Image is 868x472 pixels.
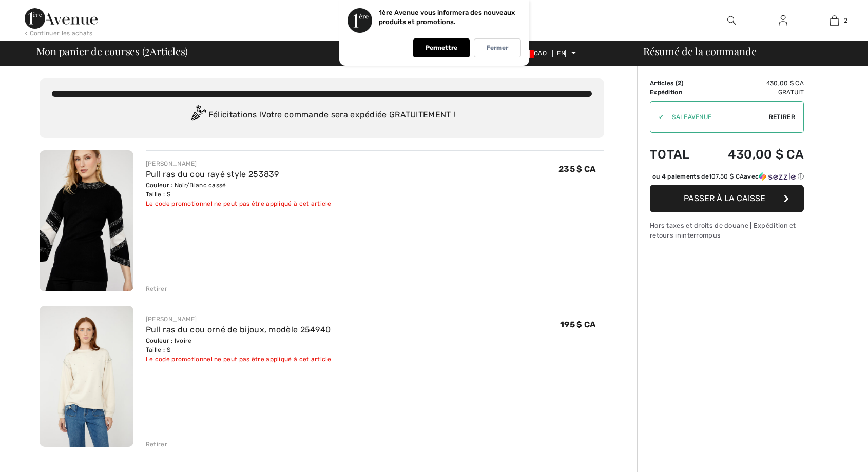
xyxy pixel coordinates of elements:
font: [PERSON_NAME] [146,160,197,167]
font: CAO [534,50,547,57]
font: ) [681,80,683,87]
font: 430,00 $ CA [766,80,804,87]
font: Votre commande sera expédiée GRATUITEMENT ! [261,110,455,120]
input: Code promotionnel [664,102,769,132]
font: Couleur : Noir/Blanc cassé [146,182,226,189]
font: 235 $ CA [558,164,595,174]
font: 2 [145,41,150,59]
img: Pull ras du cou orné de bijoux, modèle 254940 [40,306,133,447]
font: Résumé de la commande [643,44,756,58]
font: Félicitations ! [208,110,262,120]
font: ✔ [659,113,664,121]
font: EN [557,50,565,57]
img: Congratulation2.svg [188,105,208,126]
a: Pull ras du cou rayé style 253839 [146,169,279,179]
font: 195 $ CA [560,320,595,329]
font: Retirer [146,441,167,448]
font: Le code promotionnel ne peut pas être appliqué à cet article [146,356,331,363]
font: < Continuer les achats [25,30,93,37]
font: Permettre [426,44,457,51]
font: Expédition [650,89,682,96]
img: 1ère Avenue [25,8,98,29]
a: Pull ras du cou orné de bijoux, modèle 254940 [146,325,331,335]
font: Retirer [146,285,167,292]
font: Total [650,147,690,162]
img: Pull ras du cou rayé style 253839 [40,150,133,291]
a: Se connecter [770,14,796,27]
font: Taille : S [146,346,170,353]
font: Mon panier de courses ( [36,44,145,58]
div: ou 4 paiements de107,50 $ CAavecSezzle Cliquez pour en savoir plus sur Sezzle [650,172,804,185]
font: 2 [678,80,681,87]
font: Passer à la caisse [684,193,765,203]
font: Fermer [487,44,508,51]
img: Mes informations [779,14,787,27]
img: rechercher sur le site [727,14,736,27]
span: 107,50 $ CA [709,173,744,180]
font: Hors taxes et droits de douane | Expédition et retours ininterrompus [650,222,796,239]
font: Articles ( [650,80,678,87]
font: Couleur : Ivoire [146,337,192,344]
button: Passer à la caisse [650,185,804,212]
font: 1ère Avenue vous informera des nouveaux produits et promotions. [379,9,515,26]
font: Le code promotionnel ne peut pas être appliqué à cet article [146,200,331,207]
font: 430,00 $ CA [728,147,804,162]
font: Taille : S [146,191,170,198]
font: Retirer [769,113,795,121]
font: 2 [844,17,847,24]
font: Gratuit [778,89,804,96]
img: Sezzle [759,172,796,181]
div: ou 4 paiements de avec [652,172,804,181]
a: 2 [809,14,859,27]
font: [PERSON_NAME] [146,316,197,323]
font: Articles) [150,44,188,58]
img: Mon sac [830,14,839,27]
